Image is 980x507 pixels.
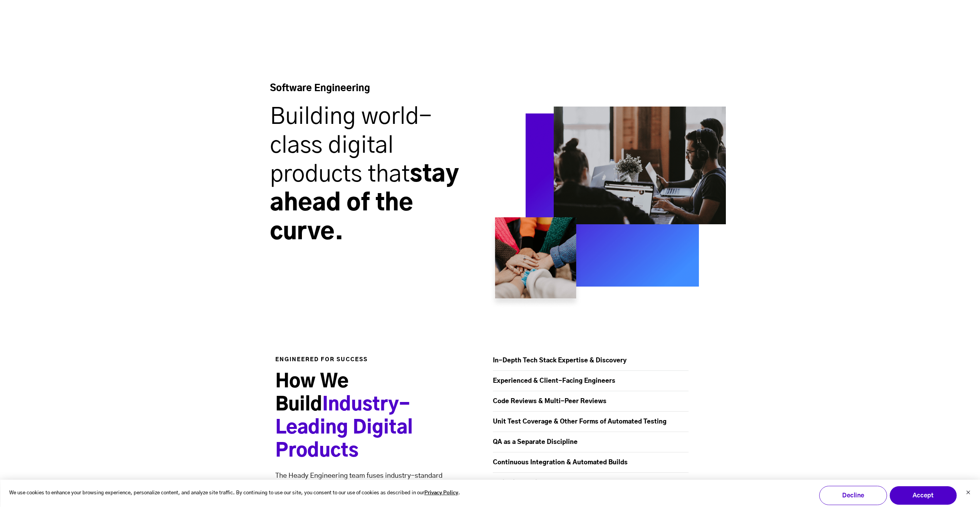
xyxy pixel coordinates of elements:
[493,419,667,425] strong: Unit Test Coverage & Other Forms of Automated Testing
[889,486,957,505] button: Accept
[554,107,726,224] img: engg_large_png
[493,439,578,445] strong: QA as a Separate Discipline
[275,357,368,362] strong: ENGINEERED FOR SUCCESS
[493,378,615,384] strong: Experienced & Client-Facing Engineers
[270,103,477,247] h1: stay ahead of the curve.
[966,489,970,497] button: Dismiss cookie banner
[489,216,582,309] img: engg_small_png
[424,489,458,498] a: Privacy Policy
[493,357,627,364] strong: In-Depth Tech Stack Expertise & Discovery
[270,105,432,186] span: Building world-class digital products that
[819,486,887,505] button: Decline
[9,489,460,498] p: We use cookies to enhance your browsing experience, personalize content, and analyze site traffic...
[275,396,413,460] span: Industry-Leading Digital Products
[493,398,606,404] strong: Code Reviews & Multi-Peer Reviews
[526,113,699,287] img: engg_square_png
[270,82,446,103] h4: Software Engineering
[275,370,443,463] h2: How We Build
[493,459,628,465] strong: Continuous Integration & Automated Builds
